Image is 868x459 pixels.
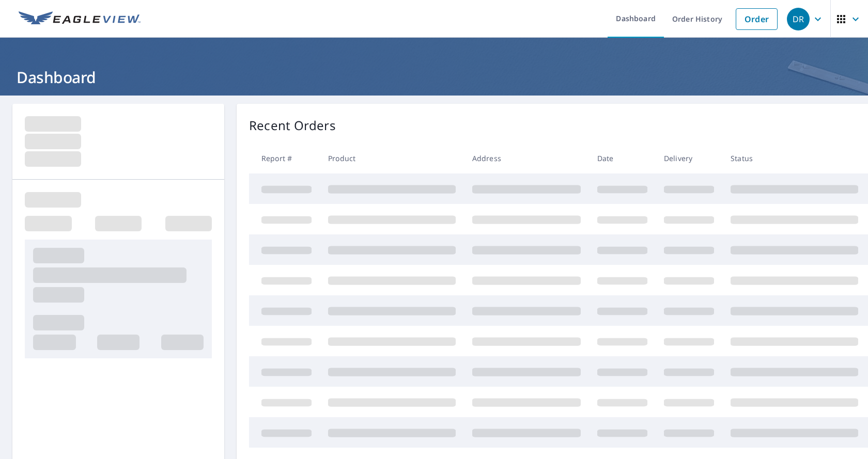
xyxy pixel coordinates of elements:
th: Report # [249,143,320,173]
div: DR [787,8,810,30]
img: EV Logo [19,11,141,27]
th: Product [320,143,464,173]
th: Status [722,143,866,173]
a: Order [736,8,778,30]
th: Delivery [656,143,722,173]
th: Address [464,143,589,173]
th: Date [589,143,656,173]
p: Recent Orders [249,116,336,135]
h1: Dashboard [12,67,856,88]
